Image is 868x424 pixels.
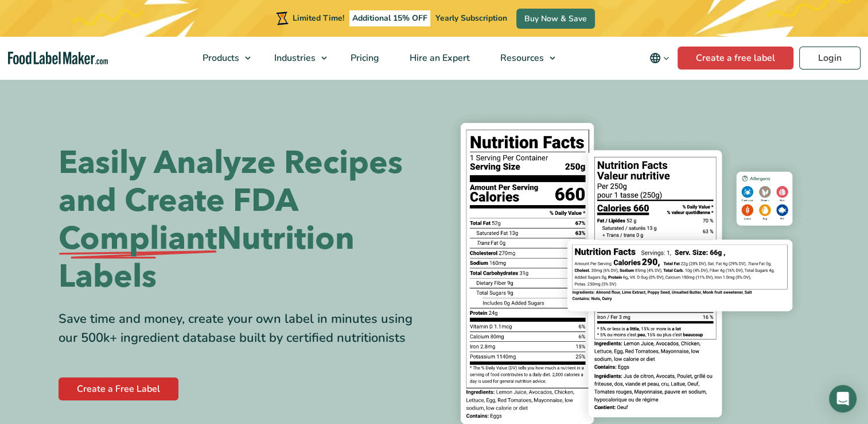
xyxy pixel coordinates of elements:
span: Additional 15% OFF [349,10,430,26]
div: Open Intercom Messenger [829,385,857,413]
h1: Easily Analyze Recipes and Create FDA Nutrition Labels [59,144,426,296]
a: Resources [485,37,561,79]
a: Buy Now & Save [516,9,595,29]
a: Products [188,37,256,79]
span: Compliant [59,220,217,258]
a: Login [799,47,861,70]
a: Hire an Expert [395,37,482,79]
a: Create a free label [678,47,793,70]
span: Yearly Subscription [435,13,507,24]
span: Hire an Expert [406,52,471,64]
a: Industries [259,37,333,79]
span: Pricing [347,52,380,64]
button: Change language [641,47,678,70]
span: Resources [497,52,545,64]
span: Limited Time! [293,13,344,24]
span: Industries [271,52,317,64]
div: Save time and money, create your own label in minutes using our 500k+ ingredient database built b... [59,310,426,348]
a: Food Label Maker homepage [8,52,108,65]
a: Pricing [336,37,392,79]
a: Create a Free Label [59,377,178,400]
span: Products [199,52,240,64]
